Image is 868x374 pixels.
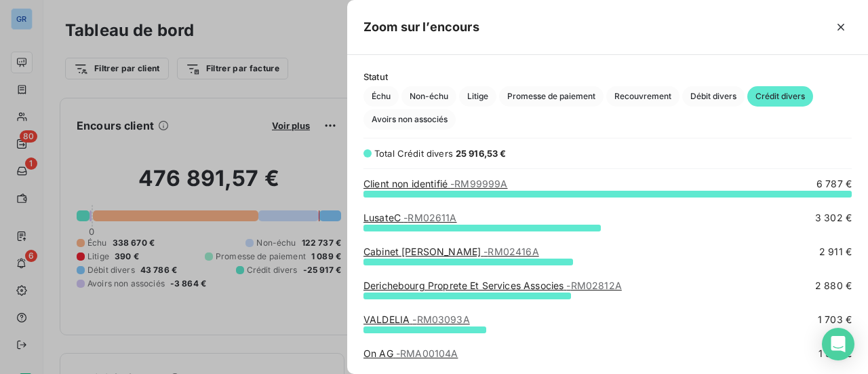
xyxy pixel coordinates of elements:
[401,86,456,107] button: Non-échu
[363,109,456,130] button: Avoirs non associés
[815,211,852,225] span: 3 302 €
[499,86,604,107] button: Promesse de paiement
[456,148,507,159] span: 25 916,53 €
[396,348,458,359] span: - RMA00104A
[363,178,508,189] a: Client non identifié
[819,245,852,259] span: 2 911 €
[818,347,852,360] span: 1 559 €
[815,279,852,293] span: 2 880 €
[822,328,854,360] div: Open Intercom Messenger
[363,246,539,257] a: Cabinet [PERSON_NAME]
[566,280,621,291] span: - RM02812A
[363,314,470,325] a: VALDELIA
[363,280,622,291] a: Derichebourg Proprete Et Services Associes
[412,314,469,325] span: - RM03093A
[374,148,453,159] span: Total Crédit divers
[459,86,496,107] button: Litige
[363,86,399,107] button: Échu
[347,177,868,358] div: grid
[363,348,458,359] a: On AG
[363,18,479,37] h5: Zoom sur l’encours
[363,212,457,223] a: LusateC
[682,86,745,107] button: Débit divers
[606,86,679,107] button: Recouvrement
[363,71,852,82] span: Statut
[816,177,852,191] span: 6 787 €
[450,178,507,189] span: - RM99999A
[818,313,852,326] span: 1 703 €
[403,212,456,223] span: - RM02611A
[747,86,813,107] button: Crédit divers
[484,246,538,257] span: - RM02416A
